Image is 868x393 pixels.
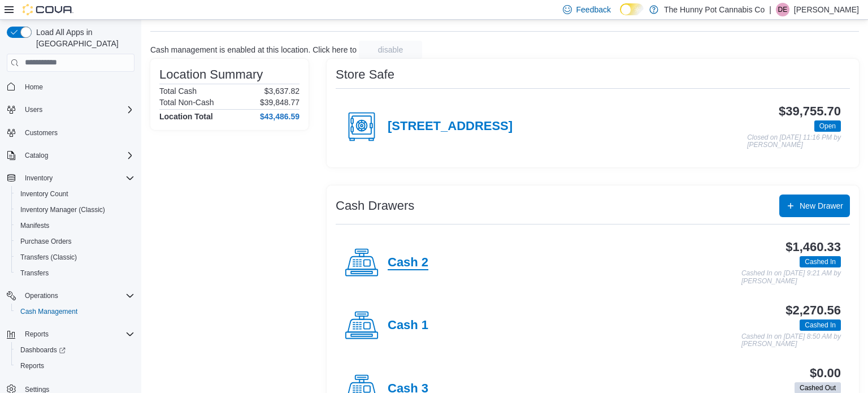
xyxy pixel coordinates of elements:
[20,237,72,246] span: Purchase Orders
[16,305,134,318] span: Cash Management
[785,304,841,317] h3: $2,270.56
[260,98,300,107] p: $39,848.77
[20,126,134,140] span: Customers
[20,80,134,94] span: Home
[25,291,58,300] span: Operations
[16,187,73,201] a: Inventory Count
[16,235,134,248] span: Purchase Orders
[620,3,644,15] input: Dark Mode
[378,44,403,55] span: disable
[16,343,70,357] a: Dashboards
[20,149,53,162] button: Catalog
[11,186,139,202] button: Inventory Count
[747,134,841,149] p: Closed on [DATE] 11:16 PM by [PERSON_NAME]
[25,151,48,160] span: Catalog
[159,98,214,107] h6: Total Non-Cash
[20,189,68,198] span: Inventory Count
[20,171,134,185] span: Inventory
[20,289,134,303] span: Operations
[20,327,53,341] button: Reports
[16,219,134,232] span: Manifests
[779,105,841,118] h3: $39,755.70
[776,3,789,16] div: Darrel Engleby
[16,359,49,373] a: Reports
[260,112,300,121] h4: $43,486.59
[11,249,139,265] button: Transfers (Classic)
[11,342,139,358] a: Dashboards
[769,3,771,16] p: |
[20,149,134,162] span: Catalog
[20,205,105,214] span: Inventory Manager (Classic)
[16,359,134,373] span: Reports
[805,257,836,267] span: Cashed In
[20,221,49,230] span: Manifests
[388,119,513,134] h4: [STREET_ADDRESS]
[20,361,44,370] span: Reports
[741,333,841,348] p: Cashed In on [DATE] 8:50 AM by [PERSON_NAME]
[20,269,49,278] span: Transfers
[11,218,139,234] button: Manifests
[20,80,47,94] a: Home
[16,251,81,264] a: Transfers (Classic)
[814,120,841,132] span: Open
[741,270,841,285] p: Cashed In on [DATE] 9:21 AM by [PERSON_NAME]
[16,219,54,232] a: Manifests
[2,79,139,95] button: Home
[388,256,428,270] h4: Cash 2
[11,234,139,249] button: Purchase Orders
[25,83,43,92] span: Home
[20,253,77,262] span: Transfers (Classic)
[800,319,841,331] span: Cashed In
[2,124,139,141] button: Customers
[388,318,428,333] h4: Cash 1
[810,366,841,380] h3: $0.00
[16,251,134,264] span: Transfers (Classic)
[2,170,139,186] button: Inventory
[16,305,82,318] a: Cash Management
[664,3,765,16] p: The Hunny Pot Cannabis Co
[2,148,139,163] button: Catalog
[20,289,63,303] button: Operations
[336,68,394,81] h3: Store Safe
[20,171,57,185] button: Inventory
[336,199,414,213] h3: Cash Drawers
[20,103,47,116] button: Users
[32,27,134,49] span: Load All Apps in [GEOGRAPHIC_DATA]
[20,126,62,140] a: Customers
[11,304,139,319] button: Cash Management
[11,202,139,218] button: Inventory Manager (Classic)
[20,307,77,316] span: Cash Management
[2,102,139,118] button: Users
[778,3,788,16] span: DE
[805,320,836,330] span: Cashed In
[359,41,422,59] button: disable
[11,265,139,281] button: Transfers
[11,358,139,374] button: Reports
[16,266,134,280] span: Transfers
[16,203,110,217] a: Inventory Manager (Classic)
[25,174,53,183] span: Inventory
[2,326,139,342] button: Reports
[264,87,300,96] p: $3,637.82
[819,121,836,131] span: Open
[23,4,73,15] img: Cova
[25,330,49,339] span: Reports
[20,327,134,341] span: Reports
[800,383,836,393] span: Cashed Out
[25,105,42,114] span: Users
[800,200,843,211] span: New Drawer
[800,256,841,267] span: Cashed In
[159,112,213,121] h4: Location Total
[785,240,841,254] h3: $1,460.33
[16,187,134,201] span: Inventory Count
[159,68,263,81] h3: Location Summary
[620,15,620,16] span: Dark Mode
[2,288,139,304] button: Operations
[16,203,134,217] span: Inventory Manager (Classic)
[150,45,357,54] p: Cash management is enabled at this location. Click here to
[16,266,53,280] a: Transfers
[16,343,134,357] span: Dashboards
[794,3,859,16] p: [PERSON_NAME]
[20,103,134,116] span: Users
[16,235,76,248] a: Purchase Orders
